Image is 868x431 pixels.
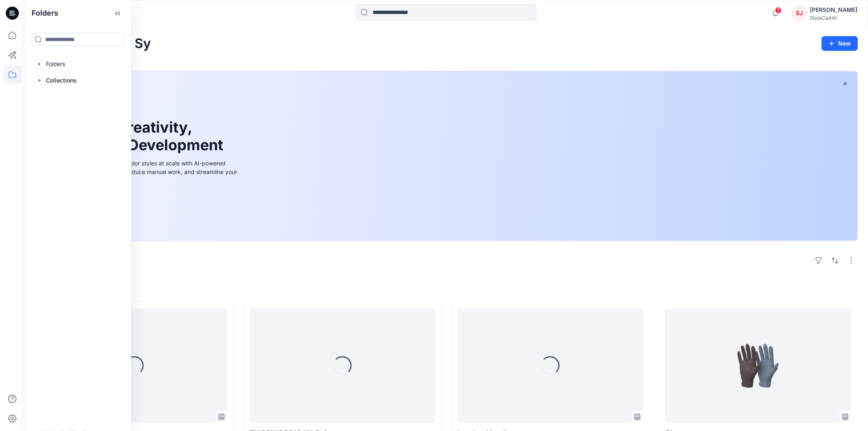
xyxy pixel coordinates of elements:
[665,309,851,423] a: Glove
[810,15,858,21] div: StyleCad Kr
[46,76,77,85] p: Collections
[55,195,239,211] a: Discover more
[55,159,239,185] div: Explore ideas faster and recolor styles at scale with AI-powered tools that boost creativity, red...
[792,6,807,21] div: SJ
[810,5,858,15] div: [PERSON_NAME]
[34,284,858,293] h4: Styles
[55,119,227,154] h1: Unleash Creativity, Speed Up Development
[822,36,858,51] button: New
[775,7,782,14] span: 7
